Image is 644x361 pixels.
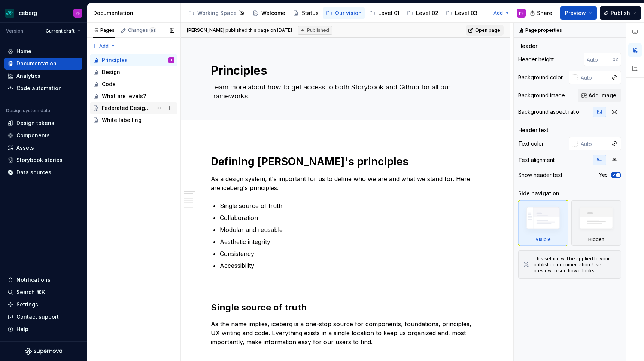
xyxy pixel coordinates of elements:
[526,6,557,20] button: Share
[102,104,152,112] div: Federated Design System
[404,7,441,19] a: Level 02
[220,237,480,246] p: Aesthetic integrity
[170,56,173,64] div: PF
[571,200,622,246] div: Hidden
[220,201,480,210] p: Single source of truth
[4,286,82,298] button: Search ⌘K
[220,213,480,222] p: Collaboration
[93,9,177,17] div: Documentation
[518,140,544,147] div: Text color
[16,60,57,67] div: Documentation
[90,41,118,51] button: Add
[25,348,62,355] svg: Supernova Logo
[578,137,608,150] input: Auto
[102,80,116,88] div: Code
[611,9,630,17] span: Publish
[4,299,82,310] a: Settings
[4,129,82,141] a: Components
[518,200,568,246] div: Visible
[16,313,59,321] div: Contact support
[4,311,82,323] button: Contact support
[17,9,37,17] div: iceberg
[211,319,480,346] p: As the name implies, iceberg is a one-stop source for components, foundations, principles, UX wri...
[518,56,554,63] div: Header height
[535,236,551,242] div: Visible
[128,27,156,33] div: Changes
[16,85,62,92] div: Code automation
[302,9,319,17] div: Status
[378,9,400,17] div: Level 01
[518,126,549,134] div: Header text
[16,276,51,284] div: Notifications
[518,190,559,197] div: Side navigation
[220,225,480,234] p: Modular and reusable
[46,28,75,34] span: Current draft
[90,66,177,78] a: Design
[187,27,292,33] span: published this page on [DATE]
[90,114,177,126] a: White labelling
[16,169,51,176] div: Data sources
[211,155,480,168] h1: Defining [PERSON_NAME]'s principles
[249,7,288,19] a: Welcome
[16,144,34,152] div: Assets
[565,9,586,17] span: Preview
[584,53,613,66] input: Auto
[4,154,82,166] a: Storybook stories
[90,54,177,126] div: Page tree
[90,54,177,66] a: PrinciplesPF
[482,7,528,19] a: UX patterns
[589,92,616,99] span: Add image
[4,166,82,178] a: Data sources
[99,43,109,49] span: Add
[599,172,608,178] label: Yes
[102,56,128,64] div: Principles
[16,48,31,55] div: Home
[4,70,82,82] a: Analytics
[220,261,480,270] p: Accessibility
[261,9,285,17] div: Welcome
[416,9,438,17] div: Level 02
[290,7,322,19] a: Status
[185,7,248,19] a: Working Space
[466,25,504,36] a: Open page
[16,132,50,139] div: Components
[475,27,500,33] span: Open page
[16,156,63,164] div: Storybook stories
[493,10,503,16] span: Add
[4,45,82,57] a: Home
[4,117,82,129] a: Design tokens
[4,323,82,335] button: Help
[211,302,480,313] h2: Single source of truth
[187,27,224,33] span: [PERSON_NAME]
[443,7,480,19] a: Level 03
[4,142,82,154] a: Assets
[518,92,565,99] div: Background image
[518,171,562,179] div: Show header text
[578,89,621,102] button: Add image
[76,10,80,16] div: PF
[4,58,82,70] a: Documentation
[16,72,40,80] div: Analytics
[4,82,82,94] a: Code automation
[323,7,365,19] a: Our vision
[335,9,362,17] div: Our vision
[16,288,45,296] div: Search ⌘K
[578,71,608,84] input: Auto
[16,119,54,127] div: Design tokens
[185,6,483,21] div: Page tree
[519,10,524,16] div: PF
[518,156,555,164] div: Text alignment
[102,116,142,124] div: White labelling
[366,7,402,19] a: Level 01
[537,9,552,17] span: Share
[518,108,579,116] div: Background aspect ratio
[197,9,237,17] div: Working Space
[90,90,177,102] a: What are levels?
[613,56,618,62] p: px
[534,256,616,274] div: This setting will be applied to your published documentation. Use preview to see how it looks.
[16,301,38,308] div: Settings
[102,92,146,100] div: What are levels?
[6,28,23,34] div: Version
[600,6,641,20] button: Publish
